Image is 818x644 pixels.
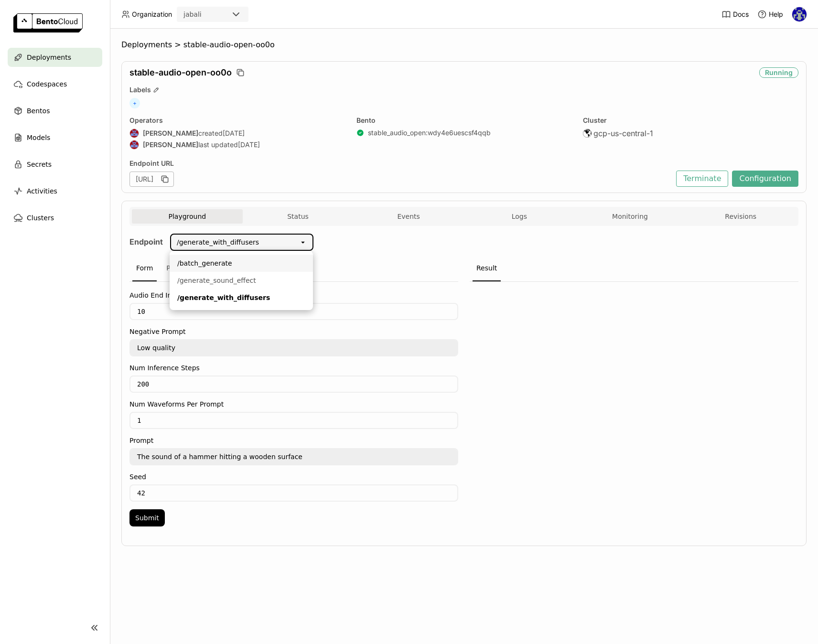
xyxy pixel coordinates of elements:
[129,67,232,78] span: stable-audio-open-oo0o
[759,67,798,78] div: Running
[162,256,194,281] div: Python
[129,129,345,138] div: created
[243,209,354,224] button: Status
[177,276,305,285] div: /generate_sound_effect
[121,40,807,50] nav: Breadcrumbs navigation
[132,209,243,224] button: Playground
[143,129,198,138] strong: [PERSON_NAME]
[260,237,261,247] input: Selected /generate_with_diffusers.
[129,437,458,444] label: Prompt
[129,328,458,335] label: Negative Prompt
[27,159,52,170] span: Secrets
[676,171,728,187] button: Terminate
[183,40,275,50] span: stable-audio-open-oo0o
[512,212,527,221] span: Logs
[129,172,174,187] div: [URL]
[27,52,71,63] span: Deployments
[177,237,259,247] div: /generate_with_diffusers
[299,238,307,246] svg: open
[129,140,345,150] div: last updated
[27,105,50,117] span: Bentos
[757,10,783,19] div: Help
[733,10,749,19] span: Docs
[8,48,102,67] a: Deployments
[130,340,457,355] textarea: Low quality
[132,10,172,19] span: Organization
[238,140,260,149] span: [DATE]
[473,256,501,281] div: Result
[8,101,102,120] a: Bentos
[223,129,245,138] span: [DATE]
[129,86,798,94] div: Labels
[8,128,102,147] a: Models
[129,237,163,247] strong: Endpoint
[129,98,140,108] span: +
[8,75,102,94] a: Codespaces
[129,159,671,168] div: Endpoint URL
[129,509,165,526] button: Submit
[27,212,54,224] span: Clusters
[732,171,798,187] button: Configuration
[27,78,67,90] span: Codespaces
[143,140,198,149] strong: [PERSON_NAME]
[769,10,783,19] span: Help
[129,291,458,299] label: Audio End In S
[27,132,50,143] span: Models
[8,182,102,201] a: Activities
[121,40,172,50] span: Deployments
[129,473,458,481] label: Seed
[792,7,807,21] img: Fernando Silveira
[132,256,157,281] div: Form
[353,209,464,224] button: Events
[130,449,457,464] textarea: The sound of a hammer hitting a wooden surface
[177,293,305,302] div: /generate_with_diffusers
[8,155,102,174] a: Secrets
[203,10,204,20] input: Selected jabali.
[170,251,313,310] ul: Menu
[368,129,491,137] a: stable_audio_open:wdy4e6uescsf4qqb
[575,209,686,224] button: Monitoring
[172,40,183,50] span: >
[356,116,572,125] div: Bento
[27,185,57,197] span: Activities
[583,116,798,125] div: Cluster
[13,13,83,32] img: logo
[8,208,102,227] a: Clusters
[130,129,139,138] img: Jhonatan Oliveira
[177,258,305,268] div: /batch_generate
[129,364,458,372] label: Num Inference Steps
[130,140,139,149] img: Jhonatan Oliveira
[129,400,458,408] label: Num Waveforms Per Prompt
[593,129,653,138] span: gcp-us-central-1
[685,209,796,224] button: Revisions
[721,10,749,19] a: Docs
[129,116,345,125] div: Operators
[183,10,202,19] div: jabali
